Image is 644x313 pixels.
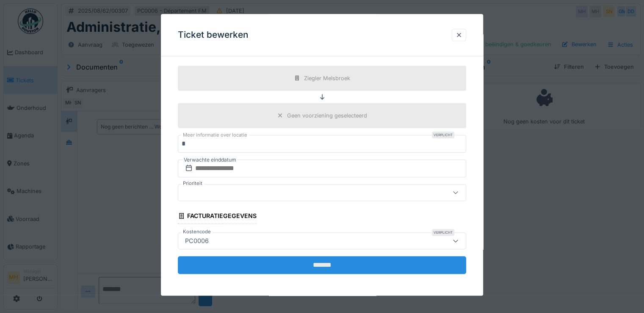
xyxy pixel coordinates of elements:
div: Facturatiegegevens [178,210,257,224]
div: Verplicht [432,131,454,138]
label: Prioriteit [181,180,204,187]
h3: Ticket bewerken [178,30,249,40]
label: Kostencode [181,228,213,235]
label: Verwachte einddatum [183,155,237,165]
div: PC0006 [182,236,212,246]
div: Geen voorziening geselecteerd [287,112,367,120]
div: Ziegler Melsbroek [304,74,350,82]
label: Meer informatie over locatie [181,131,249,139]
div: Verplicht [432,229,454,236]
